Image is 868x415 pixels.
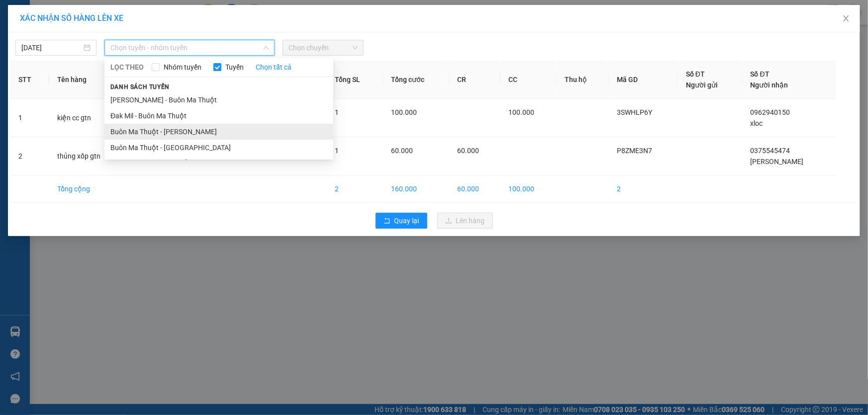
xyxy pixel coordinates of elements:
[508,108,534,116] span: 100.000
[327,175,383,203] td: 2
[104,108,333,124] li: Đak Mil - Buôn Ma Thuột
[49,175,129,203] td: Tổng cộng
[335,108,339,116] span: 1
[289,40,358,55] span: Chọn chuyến
[104,92,333,108] li: [PERSON_NAME] - Buôn Ma Thuột
[383,175,450,203] td: 160.000
[104,124,333,140] li: Buôn Ma Thuột - [PERSON_NAME]
[263,45,269,51] span: down
[609,61,678,99] th: Mã GD
[10,99,49,137] td: 1
[104,140,333,156] li: Buôn Ma Thuột - [GEOGRAPHIC_DATA]
[617,108,652,116] span: 3SWHLP6Y
[751,81,788,89] span: Người nhận
[394,215,419,226] span: Quay lại
[391,147,413,155] span: 60.000
[160,62,205,73] span: Nhóm tuyến
[686,81,718,89] span: Người gửi
[751,147,790,155] span: 0375545474
[450,61,501,99] th: CR
[557,61,609,99] th: Thu hộ
[10,137,49,175] td: 2
[110,62,144,73] span: LỌC THEO
[256,62,291,73] a: Chọn tất cả
[500,61,557,99] th: CC
[49,137,129,175] td: thủng xốp gtn
[20,13,123,23] span: XÁC NHẬN SỐ HÀNG LÊN XE
[842,14,850,22] span: close
[49,99,129,137] td: kiện cc gtn
[391,108,417,116] span: 100.000
[327,61,383,99] th: Tổng SL
[376,213,427,229] button: rollbackQuay lại
[751,119,763,127] span: xloc
[383,61,450,99] th: Tổng cước
[49,61,129,99] th: Tên hàng
[450,175,501,203] td: 60.000
[751,158,804,166] span: [PERSON_NAME]
[335,147,339,155] span: 1
[458,147,480,155] span: 60.000
[609,175,678,203] td: 2
[21,42,82,53] input: 13/09/2025
[384,217,390,225] span: rollback
[751,70,770,78] span: Số ĐT
[10,61,49,99] th: STT
[751,108,790,116] span: 0962940150
[686,70,705,78] span: Số ĐT
[104,83,176,91] span: Danh sách tuyến
[617,147,652,155] span: P8ZME3N7
[437,213,493,229] button: uploadLên hàng
[832,5,860,33] button: Close
[500,175,557,203] td: 100.000
[110,40,269,55] span: Chọn tuyến - nhóm tuyến
[221,62,248,73] span: Tuyến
